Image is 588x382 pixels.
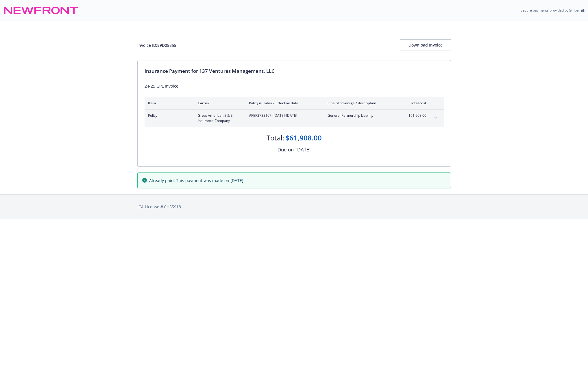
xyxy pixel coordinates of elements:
[148,101,188,105] div: Item
[400,39,451,51] button: Download Invoice
[267,133,284,143] div: Total:
[405,113,426,118] span: $61,908.00
[198,101,240,105] div: Carrier
[145,110,444,127] div: PolicyGreat American E & S Insurance Company#PEP2788167- [DATE]-[DATE]General Partnership Liabili...
[149,177,243,183] span: Already paid: This payment was made on [DATE]
[521,8,579,13] p: Secure payments provided by Stripe
[249,113,318,118] span: #PEP2788167 - [DATE]-[DATE]
[145,67,444,75] div: Insurance Payment for 137 Ventures Management, LLC
[198,113,240,123] span: Great American E & S Insurance Company
[138,204,450,210] div: CA License # 0H55918
[148,113,188,118] span: Policy
[328,113,395,118] span: General Partnership Liability
[400,40,451,51] div: Download Invoice
[285,133,322,143] div: $61,908.00
[145,83,444,89] div: 24-25 GPL Invoice
[137,42,176,48] div: Invoice ID: 59D05855
[278,146,294,153] div: Due on
[328,101,395,105] div: Line of coverage / description
[295,146,311,153] div: [DATE]
[431,113,440,122] button: expand content
[405,101,426,105] div: Total cost
[249,101,318,105] div: Policy number / Effective date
